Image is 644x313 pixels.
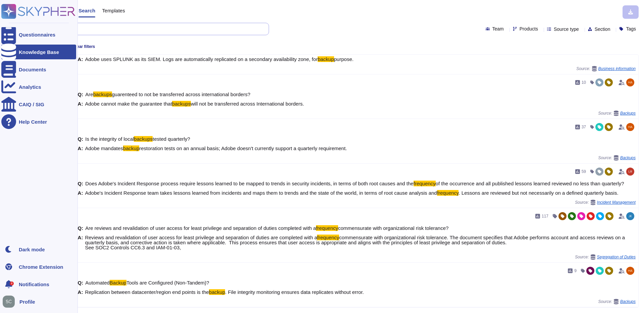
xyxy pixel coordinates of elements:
span: Source: [598,155,636,161]
span: Templates [102,8,125,13]
b: Q: [78,92,84,97]
a: Help Center [1,114,76,129]
a: Analytics [1,79,76,94]
b: Q: [78,280,84,285]
span: Profile [19,299,35,304]
span: Source: [598,111,636,116]
span: Search [78,8,95,13]
span: Products [520,26,538,31]
span: of the occurrence and all published lessons learned reviewed no less than quarterly? [436,181,624,186]
span: tested quarterly? [153,136,190,142]
a: Knowledge Base [1,45,76,59]
img: user [626,212,634,220]
a: CAIQ / SIG [1,97,76,112]
span: Adobe mandates [85,145,123,151]
span: will not be transferred across International borders. [191,101,304,107]
span: Segregation of Duties [597,255,636,259]
span: Notifications [19,282,49,287]
b: Q: [78,181,84,186]
span: Source: [575,200,636,205]
mark: frequency [414,181,436,186]
span: Source: [576,66,636,71]
img: user [626,78,634,86]
span: Adobe's Incident Response team takes lessons learned from incidents and maps them to trends and t... [85,190,437,196]
span: Team [492,26,504,31]
span: commensurate with organizational risk tolerance? [338,225,448,231]
b: A: [78,101,83,106]
span: guarenteed to not be transferred across international borders? [112,91,251,97]
a: Questionnaires [1,27,76,42]
span: Are [85,91,93,97]
span: . File integrity monitoring ensures data replicates without error. [225,289,364,295]
span: 10 [582,80,586,84]
span: Backups [620,111,636,115]
span: Source: [575,254,636,260]
img: user [626,267,634,275]
mark: backup [318,56,334,62]
img: user [626,123,634,131]
div: Help Center [19,119,47,124]
mark: Backup [110,280,126,286]
img: user [3,296,15,308]
span: Does Adobe's Incident Response process require lessons learned to be mapped to trends in security... [85,181,413,186]
span: Incident Management [597,200,636,204]
div: Dark mode [19,247,45,252]
div: Chrome Extension [19,264,63,269]
div: Questionnaires [19,32,55,37]
b: Q: [78,226,84,231]
span: Adobe cannot make the guarantee that [85,101,172,107]
span: Is the integrity of local [85,136,134,142]
span: Replication between datacenter/region end points is the [85,289,209,295]
mark: backup [209,289,225,295]
mark: frequency [317,235,339,240]
b: A: [78,146,83,151]
mark: backups [93,91,112,97]
mark: frequency [316,225,338,231]
span: Business information [598,67,636,71]
mark: backups [134,136,153,142]
span: Tools are Configured (Non-Tandem)? [126,280,209,286]
b: A: [78,235,83,250]
a: Chrome Extension [1,259,76,274]
a: Documents [1,62,76,77]
span: 59 [582,170,586,174]
span: Source type [554,27,579,32]
span: Backups [620,300,636,304]
span: Tags [626,26,636,31]
div: Analytics [19,84,41,89]
span: commensurate with organizational risk tolerance. The document specifies that Adobe performs accou... [85,235,625,250]
span: 117 [542,214,548,218]
img: user [626,168,634,176]
mark: backups [172,101,191,107]
b: A: [78,190,83,195]
span: Reviews and revalidation of user access for least privilege and separation of duties are complete... [85,235,317,240]
span: purpose. [334,56,354,62]
div: Knowledge Base [19,50,59,55]
span: Automated [85,280,110,286]
span: 9 [574,269,577,273]
span: Are reviews and revalidation of user access for least privilege and separation of duties complete... [85,225,316,231]
span: Section [595,27,610,32]
button: user [1,294,19,309]
span: Source: [598,299,636,304]
b: Q: [78,136,84,141]
span: Adobe uses SPLUNK as its SIEM. Logs are automatically replicated on a secondary availability zone... [85,56,318,62]
b: A: [78,57,83,62]
mark: frequency [437,190,459,196]
input: Search a question or template... [26,23,262,35]
span: . Lessons are reviewed but not necessarily on a defined quarterly basis. [459,190,618,196]
div: Documents [19,67,46,72]
span: 37 [582,125,586,129]
span: Backups [620,156,636,160]
mark: backup [123,145,139,151]
span: Clear filters [73,45,95,49]
b: A: [78,290,83,295]
div: CAIQ / SIG [19,102,44,107]
div: 2 [10,281,14,286]
span: restoration tests on an annual basis; Adobe doesn't currently support a quarterly requirement. [139,145,347,151]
